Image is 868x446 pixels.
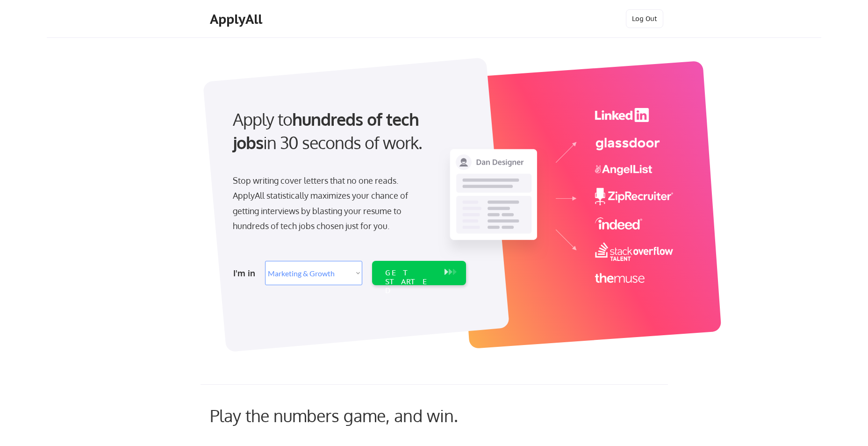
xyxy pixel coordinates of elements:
[233,173,425,234] div: Stop writing cover letters that no one reads. ApplyAll statistically maximizes your chance of get...
[233,108,423,153] strong: hundreds of tech jobs
[210,405,500,425] div: Play the numbers game, and win.
[626,9,663,28] button: Log Out
[385,268,435,295] div: GET STARTED
[233,108,462,155] div: Apply to in 30 seconds of work.
[233,266,259,281] div: I'm in
[210,11,265,27] div: ApplyAll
